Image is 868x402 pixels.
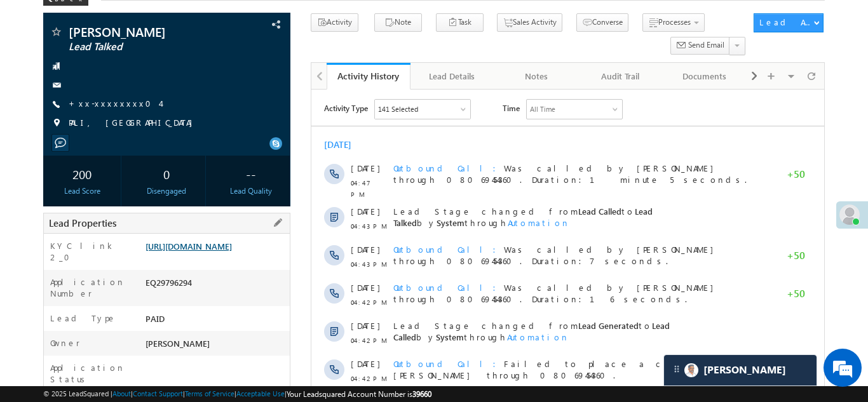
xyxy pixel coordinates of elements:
[50,337,80,349] label: Owner
[311,13,358,32] button: Activity
[17,117,232,301] textarea: Type your message and hit 'Enter'
[267,231,327,241] span: Lead Generated
[39,283,78,295] span: 04:42 PM
[131,162,202,185] div: 0
[82,116,341,138] span: Lead Talked
[236,389,285,398] a: Acceptable Use
[50,276,133,299] label: Application Number
[495,63,579,90] a: Notes
[69,41,221,53] span: Lead Talked
[39,154,68,166] span: [DATE]
[39,269,68,280] span: [DATE]
[663,354,817,386] div: carter-dragCarter[PERSON_NAME]
[82,116,341,138] span: Lead Stage changed from to by through
[39,383,68,394] span: [DATE]
[69,98,160,109] a: +xx-xxxxxxxx04
[49,217,116,229] span: Lead Properties
[39,88,78,111] span: 04:47 PM
[66,67,214,83] div: Chat with us now
[82,154,409,177] span: Was called by [PERSON_NAME] through 08069454360. Duration:7 seconds.
[112,389,131,398] a: About
[82,231,358,253] span: Lead Called
[327,63,410,90] a: Activity History
[13,50,54,61] div: [DATE]
[579,63,663,90] a: Audit Trail
[82,383,168,394] span: Lead Capture:
[125,242,153,253] span: System
[64,10,159,29] div: Sales Activity,Email Bounced,Email Link Clicked,Email Marked Spam,Email Opened & 136 more..
[670,37,730,55] button: Send Email
[421,69,483,84] div: Lead Details
[196,128,259,138] span: Automation
[374,13,422,32] button: Note
[475,160,494,175] span: +50
[82,345,372,367] span: Lead Owner changed from to by through .
[642,13,705,32] button: Processes
[191,10,208,29] span: Time
[39,73,68,84] span: [DATE]
[185,389,234,398] a: Terms of Service
[308,356,370,367] span: Automation
[82,231,358,253] span: Lead Stage changed from to by through
[475,79,494,94] span: +50
[505,69,567,84] div: Notes
[67,14,107,25] div: 141 Selected
[215,162,287,185] div: --
[131,185,202,197] div: Disengaged
[82,73,193,84] span: Outbound Call
[43,388,431,400] span: © 2025 LeadSquared | | | | |
[688,39,724,51] span: Send Email
[46,162,118,185] div: 200
[267,116,310,127] span: Lead Called
[208,6,239,37] div: Minimize live chat window
[475,274,494,290] span: +50
[125,128,153,138] span: System
[82,307,229,318] span: Owner Assignment Date
[82,192,409,215] span: Was called by [PERSON_NAME] through 08069454360. Duration:16 seconds.
[39,231,68,242] span: [DATE]
[672,364,682,374] img: carter-drag
[82,383,457,394] div: .
[50,362,133,385] label: Application Status
[114,321,138,330] span: System
[142,276,290,294] div: EQ29796294
[475,198,494,213] span: +50
[436,13,484,32] button: Task
[111,356,139,367] span: System
[589,69,651,84] div: Audit Trail
[219,14,244,25] div: All Time
[153,356,217,367] span: [PERSON_NAME]
[69,117,199,130] span: PALI, [GEOGRAPHIC_DATA]
[196,242,258,253] span: Automation
[50,312,116,324] label: Lead Type
[146,338,210,349] span: [PERSON_NAME]
[497,13,562,32] button: Sales Activity
[133,389,183,398] a: Contact Support
[673,69,735,84] div: Documents
[173,312,231,329] em: Start Chat
[39,192,68,204] span: [DATE]
[13,10,57,29] span: Activity Type
[146,241,232,251] a: [URL][DOMAIN_NAME]
[39,169,78,180] span: 04:43 PM
[663,63,747,90] a: Documents
[759,17,813,28] div: Lead Actions
[684,363,698,377] img: Carter
[39,245,78,257] span: 04:42 PM
[142,312,290,330] div: PAID
[82,192,193,203] span: Outbound Call
[658,17,691,27] span: Processes
[82,154,193,165] span: Outbound Call
[22,67,53,83] img: d_60004797649_company_0_60004797649
[69,25,221,38] span: [PERSON_NAME]
[50,240,133,263] label: KYC link 2_0
[39,321,78,333] span: 04:23 PM
[82,269,426,291] span: Failed to place a call from [PERSON_NAME] through 08069454360.
[39,345,68,356] span: [DATE]
[39,307,68,318] span: [DATE]
[82,320,457,332] span: Added by on
[39,207,78,218] span: 04:42 PM
[46,185,118,197] div: Lead Score
[39,131,78,142] span: 04:43 PM
[576,13,628,32] button: Converse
